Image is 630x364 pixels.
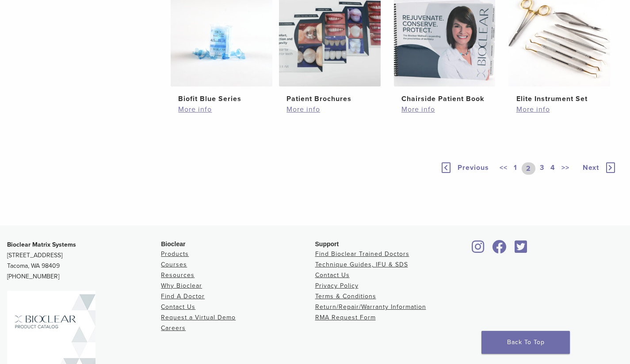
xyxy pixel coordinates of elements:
a: More info [286,104,373,115]
a: More info [401,104,488,115]
a: 2 [522,162,535,175]
h2: Chairside Patient Book [401,94,488,104]
a: >> [560,162,571,175]
a: Contact Us [315,271,350,279]
a: Technique Guides, IFU & SDS [315,261,408,268]
a: Bioclear [489,245,510,254]
a: Courses [161,261,187,268]
a: 1 [512,162,519,175]
a: More info [178,104,264,115]
h2: Elite Instrument Set [516,94,603,104]
a: << [498,162,509,175]
a: RMA Request Form [315,314,376,321]
a: Return/Repair/Warranty Information [315,303,426,311]
a: Privacy Policy [315,282,359,289]
span: Support [315,240,339,248]
a: Why Bioclear [161,282,202,289]
a: Products [161,250,189,258]
span: Next [583,163,599,172]
a: 3 [538,162,546,175]
a: Resources [161,271,195,279]
span: Previous [458,163,489,172]
a: Careers [161,324,186,332]
p: [STREET_ADDRESS] Tacoma, WA 98409 [PHONE_NUMBER] [7,240,161,282]
a: More info [516,104,603,115]
a: Find Bioclear Trained Doctors [315,250,409,258]
span: Bioclear [161,240,185,248]
h2: Biofit Blue Series [178,94,264,104]
a: Bioclear [469,245,488,254]
h2: Patient Brochures [286,94,373,104]
a: Back To Top [481,331,570,354]
a: Request a Virtual Demo [161,314,236,321]
a: Terms & Conditions [315,293,376,300]
a: Contact Us [161,303,195,311]
a: 4 [549,162,557,175]
a: Find A Doctor [161,293,205,300]
a: Bioclear [512,245,530,254]
strong: Bioclear Matrix Systems [7,241,76,248]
